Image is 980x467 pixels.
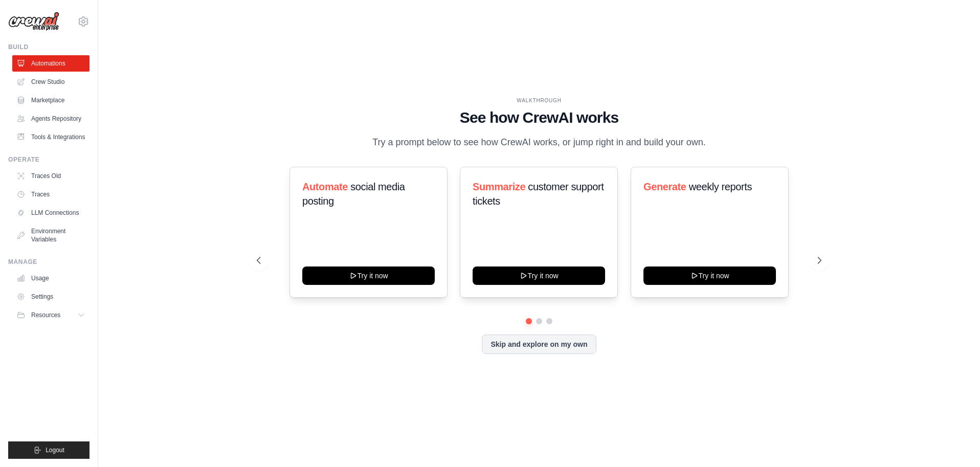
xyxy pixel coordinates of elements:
[12,186,90,203] a: Traces
[473,181,525,192] span: Summarize
[12,74,90,90] a: Crew Studio
[257,108,821,127] h1: See how CrewAI works
[46,446,64,454] span: Logout
[688,181,751,192] span: weekly reports
[473,266,605,285] button: Try it now
[12,92,90,108] a: Marketplace
[12,307,90,323] button: Resources
[302,266,435,285] button: Try it now
[473,181,604,207] span: customer support tickets
[12,110,90,127] a: Agents Repository
[8,155,90,164] div: Operate
[12,129,90,145] a: Tools & Integrations
[482,335,596,354] button: Skip and explore on my own
[12,168,90,184] a: Traces Old
[8,441,90,459] button: Logout
[31,311,60,319] span: Resources
[8,12,59,31] img: Logo
[367,135,711,150] p: Try a prompt below to see how CrewAI works, or jump right in and build your own.
[302,181,405,207] span: social media posting
[643,266,776,285] button: Try it now
[8,43,90,51] div: Build
[257,97,821,104] div: WALKTHROUGH
[12,55,90,72] a: Automations
[12,223,90,248] a: Environment Variables
[12,205,90,221] a: LLM Connections
[12,288,90,305] a: Settings
[8,258,90,266] div: Manage
[643,181,686,192] span: Generate
[12,270,90,286] a: Usage
[302,181,348,192] span: Automate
